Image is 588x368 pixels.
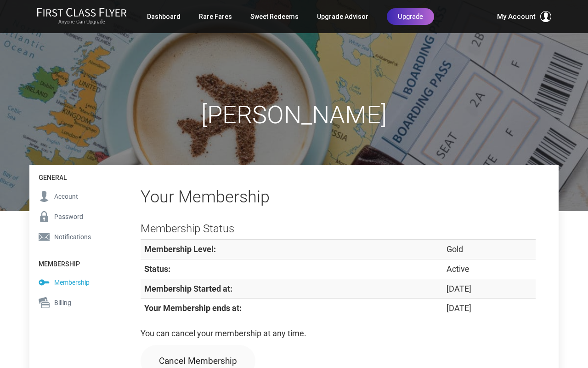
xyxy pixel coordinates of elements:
[29,293,118,313] a: Billing
[141,223,536,235] h3: Membership Status
[54,232,91,242] span: Notifications
[199,8,232,25] a: Rare Fares
[443,299,536,318] td: [DATE]
[54,298,71,308] span: Billing
[443,240,536,259] td: Gold
[37,7,127,17] img: First Class Flyer
[147,8,181,25] a: Dashboard
[144,284,232,293] strong: Membership Started at:
[497,11,551,22] button: My Account
[443,259,536,279] td: Active
[144,303,242,313] strong: Your Membership ends at:
[141,327,536,340] p: You can cancel your membership at any time.
[29,101,559,128] h1: [PERSON_NAME]
[144,264,170,274] strong: Status:
[29,165,118,186] h4: General
[37,19,127,25] small: Anyone Can Upgrade
[443,279,536,299] td: [DATE]
[387,8,434,25] a: Upgrade
[54,191,78,201] span: Account
[250,8,299,25] a: Sweet Redeems
[54,277,90,287] span: Membership
[497,11,536,22] span: My Account
[141,188,536,207] h2: Your Membership
[317,8,368,25] a: Upgrade Advisor
[29,207,118,227] a: Password
[144,244,216,254] strong: Membership Level:
[29,186,118,207] a: Account
[29,227,118,247] a: Notifications
[29,272,118,293] a: Membership
[29,252,118,272] h4: Membership
[37,7,127,26] a: First Class FlyerAnyone Can Upgrade
[54,212,83,222] span: Password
